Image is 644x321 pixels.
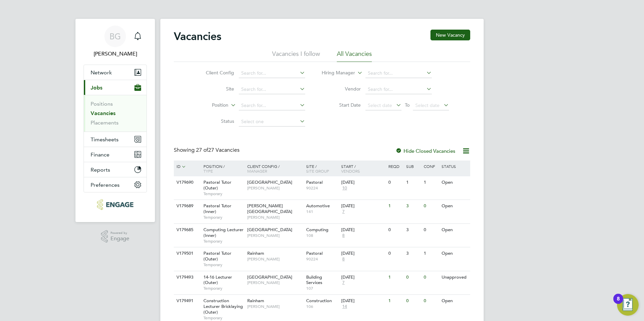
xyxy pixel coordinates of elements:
label: Hide Closed Vacancies [395,148,455,154]
img: carbonrecruitment-logo-retina.png [97,199,133,210]
input: Search for... [239,69,305,78]
div: 3 [405,247,422,260]
span: To [403,101,412,109]
div: 1 [387,295,404,307]
span: Pastoral [306,179,323,185]
div: V179685 [175,224,198,236]
button: New Vacancy [430,30,470,40]
div: V179491 [175,295,198,307]
span: Powered by [110,230,129,236]
div: 0 [387,247,404,260]
a: Powered byEngage [101,230,130,243]
li: All Vacancies [337,50,372,62]
label: Vendor [322,86,361,92]
span: 141 [306,209,338,214]
div: 0 [422,271,440,284]
span: Manager [247,168,267,174]
div: V179690 [175,176,198,189]
button: Reports [84,162,147,177]
a: Positions [91,101,113,107]
span: Temporary [203,286,244,291]
div: V179493 [175,271,198,284]
div: 3 [405,200,422,212]
li: Vacancies I follow [272,50,320,62]
div: 0 [422,295,440,307]
div: 1 [387,200,404,212]
button: Open Resource Center, 8 new notifications [617,294,639,316]
span: BG [109,32,121,41]
span: 8 [341,233,346,239]
div: [DATE] [341,227,385,233]
div: V179501 [175,247,198,260]
span: Building Services [306,274,322,286]
span: Rainham [247,298,264,304]
input: Search for... [239,85,305,94]
a: BG[PERSON_NAME] [84,26,147,58]
div: Jobs [84,95,147,132]
span: 27 Vacancies [196,147,239,153]
div: Open [440,295,469,307]
span: Timesheets [91,136,119,143]
label: Start Date [322,102,361,108]
span: Temporary [203,191,244,197]
input: Select one [239,117,305,127]
span: 7 [341,280,346,286]
span: 90224 [306,256,338,262]
label: Position [190,102,228,109]
div: Open [440,247,469,260]
span: Pastoral Tutor (Inner) [203,203,231,214]
div: 1 [422,247,440,260]
span: [GEOGRAPHIC_DATA] [247,274,292,280]
div: 0 [405,271,422,284]
nav: Main navigation [75,19,155,222]
a: Vacancies [91,110,116,116]
div: Conf [422,160,440,172]
label: Site [195,86,234,92]
a: Go to home page [84,199,147,210]
span: Preferences [91,182,120,188]
input: Search for... [239,101,305,110]
span: Select date [368,102,392,108]
span: Automotive [306,203,330,209]
div: 0 [422,224,440,236]
div: Showing [174,147,241,154]
span: 90224 [306,185,338,191]
div: [DATE] [341,275,385,280]
span: 106 [306,304,338,309]
input: Search for... [365,69,432,78]
span: Finance [91,151,109,158]
div: 1 [422,176,440,189]
div: Sub [405,160,422,172]
span: Construction Lecturer Bricklaying (Outer) [203,298,243,315]
span: Becky Green [84,50,147,58]
span: Pastoral Tutor (Outer) [203,179,231,191]
div: 8 [617,299,620,308]
span: [PERSON_NAME] [247,304,303,309]
span: 108 [306,233,338,238]
span: Temporary [203,315,244,321]
button: Network [84,65,147,80]
span: 14-16 Lecturer (Outer) [203,274,232,286]
div: Reqd [387,160,404,172]
span: Computing Lecturer (Inner) [203,227,244,238]
div: 3 [405,224,422,236]
span: [PERSON_NAME] [247,215,303,220]
div: 0 [387,224,404,236]
span: Type [203,168,213,174]
div: [DATE] [341,203,385,209]
div: ID [175,160,198,173]
span: Reports [91,167,110,173]
span: [PERSON_NAME][GEOGRAPHIC_DATA] [247,203,292,214]
div: Position / [198,160,246,177]
a: Placements [91,119,119,126]
div: 0 [405,295,422,307]
span: 8 [341,256,346,262]
button: Timesheets [84,132,147,147]
span: 7 [341,209,346,215]
span: Network [91,69,112,76]
span: Engage [110,236,129,242]
button: Jobs [84,80,147,95]
span: [GEOGRAPHIC_DATA] [247,179,292,185]
div: 1 [387,271,404,284]
div: [DATE] [341,180,385,185]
